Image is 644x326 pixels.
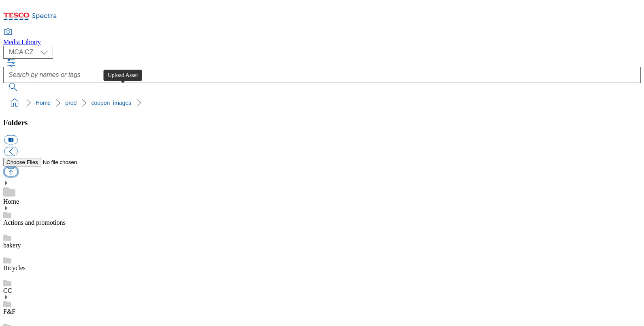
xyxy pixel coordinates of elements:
[3,242,21,249] a: bakery
[3,219,66,226] a: Actions and promotions
[3,308,15,315] a: F&F
[3,29,41,46] a: Media Library
[3,95,641,111] nav: breadcrumb
[3,264,26,271] a: Bicycles
[3,198,19,205] a: Home
[8,96,21,109] a: home
[36,100,51,106] a: Home
[3,38,41,45] span: Media Library
[65,100,77,106] a: prod
[91,100,131,106] a: coupon_images
[3,287,12,294] a: CC
[3,67,641,83] input: Search by names or tags
[3,118,641,127] h3: Folders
